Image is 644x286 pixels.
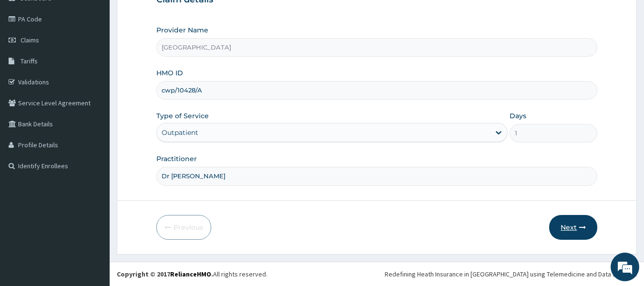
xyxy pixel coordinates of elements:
[20,36,39,44] span: Claims
[156,25,208,35] label: Provider Name
[156,215,211,240] button: Previous
[385,269,637,279] div: Redefining Heath Insurance in [GEOGRAPHIC_DATA] using Telemedicine and Data Science!
[170,270,211,278] a: RelianceHMO
[156,5,179,28] div: Minimize live chat window
[156,81,598,100] input: Enter HMO ID
[156,154,197,163] label: Practitioner
[5,187,182,221] textarea: Type your message and hit 'Enter'
[549,215,597,240] button: Next
[162,128,198,137] div: Outpatient
[55,83,132,180] span: We're online!
[156,111,209,121] label: Type of Service
[510,111,526,121] label: Days
[156,167,598,185] input: Enter Name
[18,48,39,71] img: d_794563401_company_1708531726252_794563401
[117,270,213,278] strong: Copyright © 2017 .
[20,57,38,65] span: Tariffs
[50,53,160,66] div: Chat with us now
[110,262,644,286] footer: All rights reserved.
[156,68,183,78] label: HMO ID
